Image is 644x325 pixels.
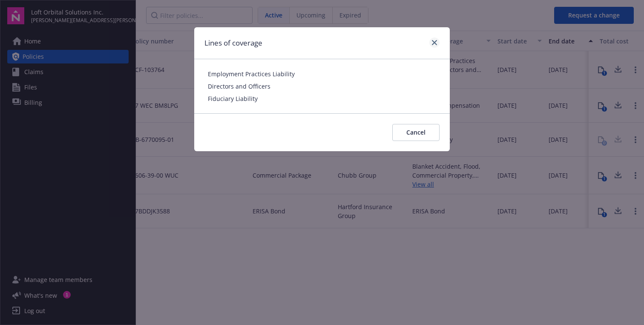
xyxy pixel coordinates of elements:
[204,37,262,49] h1: Lines of coverage
[429,37,440,48] a: close
[406,128,425,136] span: Cancel
[208,82,436,91] span: Directors and Officers
[208,94,436,103] span: Fiduciary Liability
[208,69,436,78] span: Employment Practices Liability
[392,124,440,141] button: Cancel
